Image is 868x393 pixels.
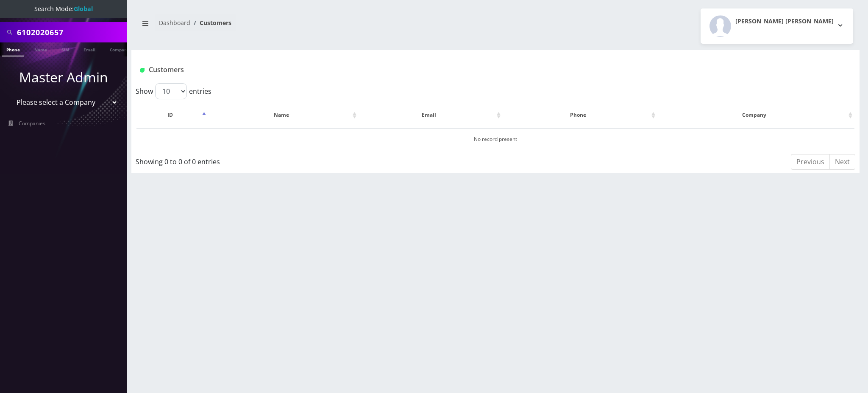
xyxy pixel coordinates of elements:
[30,42,51,56] a: Name
[136,128,854,150] td: No record present
[658,103,854,127] th: Company: activate to sort column ascending
[140,66,730,74] h1: Customers
[57,42,73,56] a: SIM
[159,19,190,27] a: Dashboard
[19,120,45,127] span: Companies
[735,18,834,25] h2: [PERSON_NAME] [PERSON_NAME]
[106,42,134,56] a: Company
[136,103,208,127] th: ID: activate to sort column descending
[74,5,93,13] strong: Global
[504,103,657,127] th: Phone: activate to sort column ascending
[136,153,429,167] div: Showing 0 to 0 of 0 entries
[136,83,211,99] label: Show entries
[190,18,231,27] li: Customers
[701,8,853,44] button: [PERSON_NAME] [PERSON_NAME]
[359,103,503,127] th: Email: activate to sort column ascending
[209,103,359,127] th: Name: activate to sort column ascending
[829,154,855,170] a: Next
[17,24,125,40] input: Search All Companies
[2,42,24,56] a: Phone
[79,42,100,56] a: Email
[34,5,93,13] span: Search Mode:
[138,14,489,38] nav: breadcrumb
[791,154,830,170] a: Previous
[155,83,187,99] select: Showentries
